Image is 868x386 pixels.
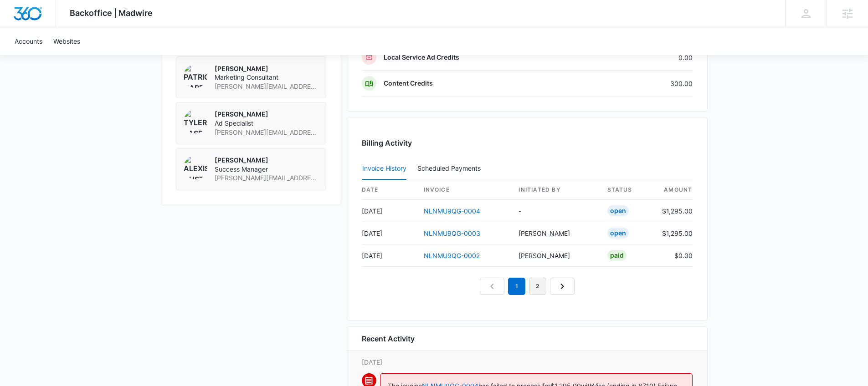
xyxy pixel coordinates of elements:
[215,156,318,165] p: [PERSON_NAME]
[550,278,575,295] a: Next Page
[215,119,318,128] span: Ad Specialist
[362,200,416,222] td: [DATE]
[215,165,318,174] span: Success Manager
[362,158,406,180] button: Invoice History
[384,79,433,88] p: Content Credits
[417,165,484,172] div: Scheduled Payments
[424,252,480,259] a: NLNMU9QG-0002
[511,200,600,222] td: -
[424,229,480,237] a: NLNMU9QG-0003
[184,110,207,133] img: Tyler Rasdon
[655,200,693,222] td: $1,295.00
[215,82,318,91] span: [PERSON_NAME][EMAIL_ADDRESS][PERSON_NAME][DOMAIN_NAME]
[48,27,86,55] a: Websites
[184,64,207,88] img: Patrick Harral
[215,73,318,82] span: Marketing Consultant
[607,205,629,216] div: Open
[416,180,512,200] th: invoice
[529,278,546,295] a: Page 2
[362,222,416,244] td: [DATE]
[184,156,207,179] img: Alexis Austere
[596,45,693,71] td: 0.00
[600,180,655,200] th: status
[384,53,459,62] p: Local Service Ad Credits
[362,244,416,267] td: [DATE]
[508,278,525,295] em: 1
[511,222,600,244] td: [PERSON_NAME]
[70,8,153,18] span: Backoffice | Madwire
[511,180,600,200] th: Initiated By
[362,333,415,344] h6: Recent Activity
[511,244,600,267] td: [PERSON_NAME]
[655,244,693,267] td: $0.00
[424,207,480,215] a: NLNMU9QG-0004
[362,357,693,367] p: [DATE]
[9,27,48,55] a: Accounts
[215,64,318,73] p: [PERSON_NAME]
[607,228,629,239] div: Open
[215,173,318,183] span: [PERSON_NAME][EMAIL_ADDRESS][DOMAIN_NAME]
[215,110,318,119] p: [PERSON_NAME]
[362,137,693,148] h3: Billing Activity
[607,250,627,261] div: Paid
[655,222,693,244] td: $1,295.00
[480,278,575,295] nav: Pagination
[655,180,693,200] th: amount
[362,180,416,200] th: date
[596,71,693,96] td: 300.00
[215,128,318,137] span: [PERSON_NAME][EMAIL_ADDRESS][PERSON_NAME][DOMAIN_NAME]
